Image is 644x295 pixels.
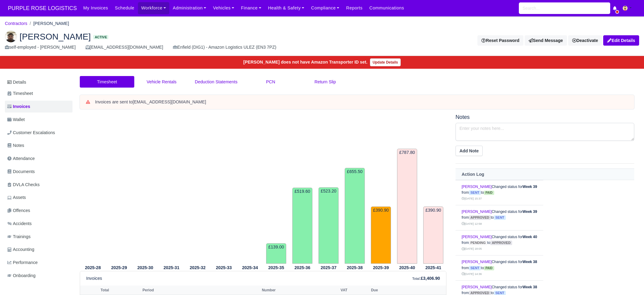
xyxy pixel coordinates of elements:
[456,255,543,281] td: Changed status for from to
[5,140,72,151] a: Notes
[568,35,602,46] a: Deactivate
[412,277,420,280] small: Total
[0,26,644,56] div: Yosif Yosifov
[7,233,30,240] span: Trainings
[456,169,634,180] th: Action Log
[477,35,523,46] button: Reset Password
[469,266,481,270] span: sent
[462,247,482,250] small: [DATE] 18:05
[462,272,482,276] small: [DATE] 14:36
[210,2,238,14] a: Vehicles
[80,76,134,88] a: Timesheet
[421,276,440,281] strong: £3,406.90
[5,153,72,165] a: Attendance
[5,166,72,178] a: Documents
[189,76,243,88] a: Deduction Statements
[456,230,543,255] td: Changed status for from to
[420,264,446,271] th: 2025-41
[7,272,36,279] span: Onboarding
[5,218,72,230] a: Accidents
[80,2,111,14] a: My Invoices
[298,76,352,88] a: Return Slip
[243,76,298,88] a: PCN
[366,2,408,14] a: Communications
[266,243,286,264] td: £139.00
[614,266,644,295] iframe: Chat Widget
[412,275,440,282] div: :
[289,264,315,271] th: 2025-36
[370,58,401,66] a: Update Details
[19,32,91,41] span: [PERSON_NAME]
[132,264,158,271] th: 2025-30
[5,205,72,217] a: Offences
[394,264,420,271] th: 2025-40
[5,114,72,126] a: Wallet
[484,266,494,270] span: paid
[5,231,72,243] a: Trainings
[308,2,343,14] a: Compliance
[368,264,394,271] th: 2025-39
[260,286,339,295] th: Number
[263,264,289,271] th: 2025-35
[86,44,163,51] div: [EMAIL_ADDRESS][DOMAIN_NAME]
[469,241,487,245] span: pending
[462,235,492,239] a: [PERSON_NAME]
[27,20,69,27] li: [PERSON_NAME]
[462,185,492,189] a: [PERSON_NAME]
[397,149,417,264] td: £787.80
[7,142,24,149] span: Notes
[211,264,237,271] th: 2025-33
[369,286,428,295] th: Due
[462,260,492,264] a: [PERSON_NAME]
[5,179,72,191] a: DVLA Checks
[237,264,263,271] th: 2025-34
[7,194,26,201] span: Assets
[7,207,30,214] span: Offences
[318,187,339,264] td: £523.20
[238,2,265,14] a: Finance
[7,220,32,227] span: Accidents
[80,286,111,295] th: Total
[292,188,312,264] td: £519.60
[7,259,38,266] span: Performance
[5,192,72,203] a: Assets
[603,35,639,46] a: Edit Details
[523,210,537,214] strong: Week 39
[7,103,30,110] span: Invoices
[111,2,138,14] a: Schedule
[134,76,189,88] a: Vehicle Rentals
[523,235,537,239] strong: Week 40
[523,260,537,264] strong: Week 38
[265,2,308,14] a: Health & Safety
[494,215,506,220] span: sent
[5,101,72,113] a: Invoices
[456,146,483,156] button: Add Note
[7,246,34,253] span: Accounting
[484,191,494,195] span: paid
[523,285,537,289] strong: Week 38
[5,77,72,88] a: Details
[7,168,35,175] span: Documents
[462,222,482,225] small: [DATE] 12:58
[456,205,543,231] td: Changed status for from to
[456,114,634,120] h5: Notes
[169,2,209,14] a: Administration
[343,2,366,14] a: Reports
[519,2,610,14] input: Search...
[93,35,108,40] span: Active
[456,180,543,205] td: Changed status for from to
[345,168,365,264] td: £655.50
[5,88,72,99] a: Timesheet
[5,21,27,26] a: Contractors
[423,206,443,264] td: £390.90
[86,276,102,281] h6: Invoices
[5,44,76,51] div: self-employed - [PERSON_NAME]
[462,197,482,200] small: [DATE] 15:37
[173,44,276,51] div: Enfield (DIG1) - Amazon Logistics ULEZ (EN3 7PZ)
[339,286,370,295] th: VAT
[106,264,132,271] th: 2025-29
[141,286,260,295] th: Period
[462,210,492,214] a: [PERSON_NAME]
[5,127,72,139] a: Customer Escalations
